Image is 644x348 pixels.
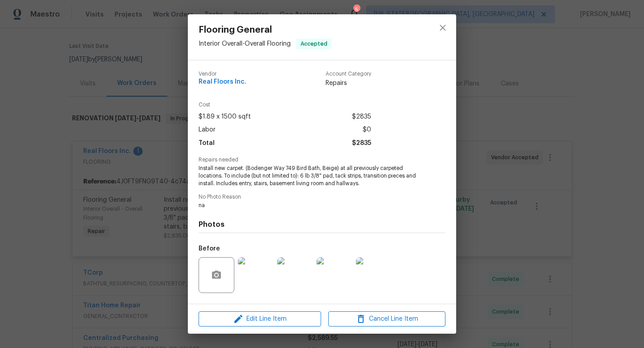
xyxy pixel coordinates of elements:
span: $0 [363,123,371,136]
button: close [432,17,453,38]
span: na [199,202,421,209]
span: Flooring General [199,25,332,35]
span: Repairs [326,79,371,88]
span: Edit Line Item [201,314,318,325]
button: Cancel Line Item [328,311,445,327]
button: Edit Line Item [199,311,321,327]
span: Cost [199,102,371,108]
span: Repairs needed [199,157,445,163]
span: Vendor [199,71,246,77]
h4: Photos [199,220,445,229]
span: Real Floors Inc. [199,79,246,85]
span: $2835 [352,110,371,123]
span: Accepted [297,39,331,48]
div: 5 [353,5,360,14]
span: $1.89 x 1500 sqft [199,110,251,123]
span: Labor [199,123,216,136]
span: Account Category [326,71,371,77]
span: Total [199,137,215,150]
h5: Before [199,246,220,252]
span: Install new carpet. (Bodenger Way 749 Bird Bath, Beige) at all previously carpeted locations. To ... [199,165,421,187]
span: $2835 [352,137,371,150]
span: No Photo Reason [199,194,445,200]
span: Interior Overall - Overall Flooring [199,41,291,47]
span: Cancel Line Item [331,314,443,325]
